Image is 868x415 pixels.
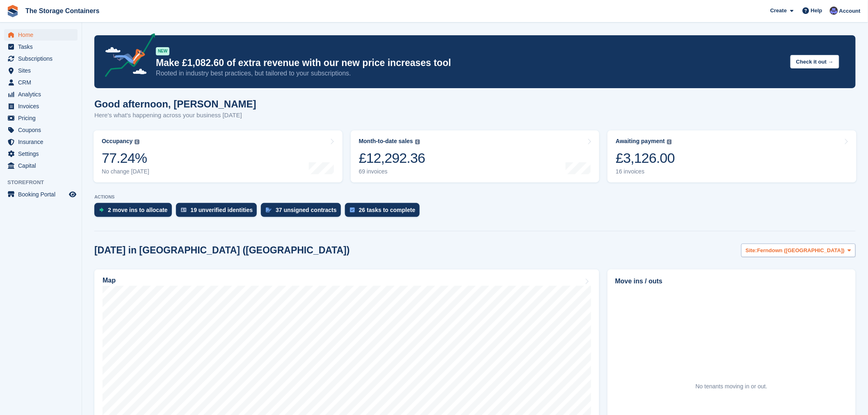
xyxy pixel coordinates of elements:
span: Home [18,29,67,41]
a: Preview store [68,189,78,199]
a: 19 unverified identities [176,203,261,221]
span: Storefront [7,178,82,187]
div: £3,126.00 [616,150,675,166]
div: Awaiting payment [616,138,665,145]
a: menu [4,53,78,64]
span: Create [770,7,787,15]
a: menu [4,77,78,88]
img: task-75834270c22a3079a89374b754ae025e5fb1db73e45f91037f5363f120a921f8.svg [350,207,355,212]
button: Site: Ferndown ([GEOGRAPHIC_DATA]) [741,244,856,257]
a: menu [4,124,78,136]
a: 2 move ins to allocate [94,203,176,221]
span: Coupons [18,124,67,136]
h2: [DATE] in [GEOGRAPHIC_DATA] ([GEOGRAPHIC_DATA]) [94,245,350,256]
div: 77.24% [102,150,149,166]
img: stora-icon-8386f47178a22dfd0bd8f6a31ec36ba5ce8667c1dd55bd0f319d3a0aa187defe.svg [7,5,19,17]
p: Here's what's happening across your business [DATE] [94,111,256,120]
div: 37 unsigned contracts [276,207,337,213]
a: 37 unsigned contracts [261,203,345,221]
p: Rooted in industry best practices, but tailored to your subscriptions. [156,69,784,78]
img: Dan Excell [830,7,838,15]
div: No tenants moving in or out. [696,382,767,391]
a: menu [4,41,78,52]
a: menu [4,136,78,148]
span: Analytics [18,89,67,100]
div: 69 invoices [359,168,425,175]
div: 16 invoices [616,168,675,175]
img: verify_identity-adf6edd0f0f0b5bbfe63781bf79b02c33cf7c696d77639b501bdc392416b5a36.svg [181,207,187,212]
p: Make £1,082.60 of extra revenue with our new price increases tool [156,57,784,69]
div: £12,292.36 [359,150,425,166]
span: Tasks [18,41,67,52]
a: menu [4,100,78,112]
img: icon-info-grey-7440780725fd019a000dd9b08b2336e03edf1995a4989e88bcd33f0948082b44.svg [135,139,139,144]
div: 19 unverified identities [191,207,253,213]
button: Check it out → [790,55,839,68]
a: menu [4,65,78,76]
h2: Move ins / outs [615,276,848,286]
a: menu [4,89,78,100]
a: Awaiting payment £3,126.00 16 invoices [608,130,857,182]
span: Insurance [18,136,67,148]
span: Invoices [18,100,67,112]
a: The Storage Containers [22,4,103,18]
span: Account [839,7,861,15]
img: move_ins_to_allocate_icon-fdf77a2bb77ea45bf5b3d319d69a93e2d87916cf1d5bf7949dd705db3b84f3ca.svg [99,207,104,212]
a: Occupancy 77.24% No change [DATE] [94,130,343,182]
a: menu [4,29,78,41]
div: 26 tasks to complete [359,207,416,213]
span: Booking Portal [18,189,67,200]
span: Subscriptions [18,53,67,64]
div: NEW [156,47,169,55]
div: No change [DATE] [102,168,149,175]
a: menu [4,148,78,160]
div: 2 move ins to allocate [108,207,168,213]
span: Help [811,7,822,15]
div: Occupancy [102,138,132,145]
span: Pricing [18,112,67,124]
span: CRM [18,77,67,88]
span: Capital [18,160,67,171]
img: icon-info-grey-7440780725fd019a000dd9b08b2336e03edf1995a4989e88bcd33f0948082b44.svg [415,139,420,144]
img: price-adjustments-announcement-icon-8257ccfd72463d97f412b2fc003d46551f7dbcb40ab6d574587a9cd5c0d94... [98,33,155,80]
span: Sites [18,65,67,76]
span: Settings [18,148,67,160]
a: menu [4,189,78,200]
img: contract_signature_icon-13c848040528278c33f63329250d36e43548de30e8caae1d1a13099fd9432cc5.svg [266,207,272,212]
div: Month-to-date sales [359,138,413,145]
h2: Map [103,277,116,284]
h1: Good afternoon, [PERSON_NAME] [94,98,256,109]
img: icon-info-grey-7440780725fd019a000dd9b08b2336e03edf1995a4989e88bcd33f0948082b44.svg [667,139,672,144]
p: ACTIONS [94,194,856,200]
a: Month-to-date sales £12,292.36 69 invoices [351,130,600,182]
a: menu [4,112,78,124]
span: Site: [746,246,757,255]
span: Ferndown ([GEOGRAPHIC_DATA]) [757,246,845,255]
a: 26 tasks to complete [345,203,424,221]
a: menu [4,160,78,171]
